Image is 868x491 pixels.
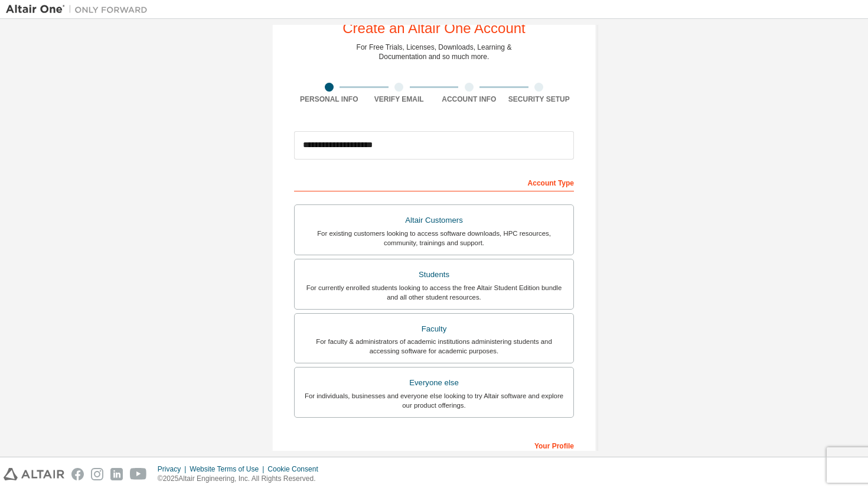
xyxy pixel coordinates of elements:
div: For currently enrolled students looking to access the free Altair Student Edition bundle and all ... [302,283,566,302]
div: For existing customers looking to access software downloads, HPC resources, community, trainings ... [302,229,566,248]
div: Everyone else [302,375,566,391]
div: Students [302,266,566,283]
div: Create an Altair One Account [342,21,526,35]
img: facebook.svg [71,468,84,480]
div: Privacy [158,464,190,474]
img: instagram.svg [91,468,103,480]
div: Altair Customers [302,212,566,229]
div: Personal Info [294,95,364,104]
img: youtube.svg [130,468,147,480]
img: Altair One [6,4,154,15]
div: Your Profile [294,435,574,454]
div: Faculty [302,321,566,337]
p: © 2025 Altair Engineering, Inc. All Rights Reserved. [158,474,325,484]
img: altair_logo.svg [4,468,64,480]
div: For Free Trials, Licenses, Downloads, Learning & Documentation and so much more. [357,43,512,61]
img: linkedin.svg [110,468,123,480]
div: For individuals, businesses and everyone else looking to try Altair software and explore our prod... [302,391,566,410]
div: Website Terms of Use [190,464,267,474]
div: Verify Email [364,95,435,104]
div: Account Type [294,173,574,191]
div: Security Setup [504,95,575,104]
div: For faculty & administrators of academic institutions administering students and accessing softwa... [302,337,566,356]
div: Account Info [434,95,504,104]
div: Cookie Consent [267,464,325,474]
